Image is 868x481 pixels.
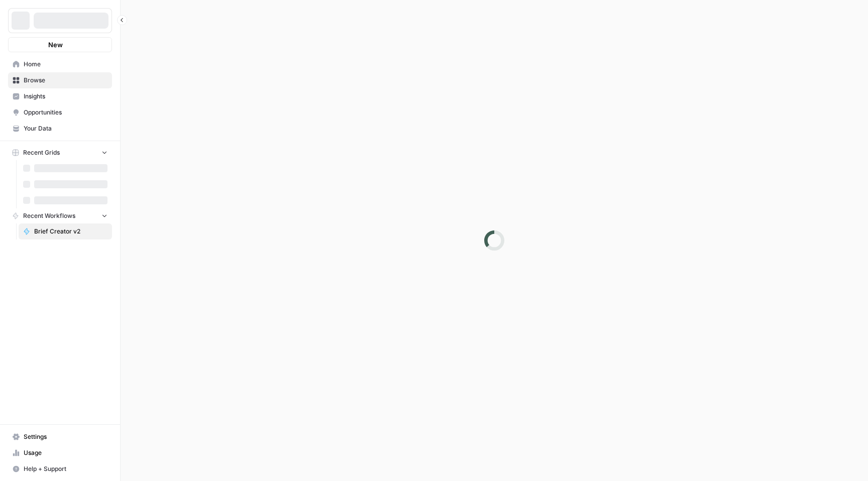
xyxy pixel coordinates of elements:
[8,37,112,52] button: New
[8,445,112,461] a: Usage
[8,104,112,121] a: Opportunities
[24,432,107,441] span: Settings
[48,40,63,50] span: New
[24,60,107,69] span: Home
[24,448,107,457] span: Usage
[24,124,107,133] span: Your Data
[24,92,107,101] span: Insights
[24,464,107,473] span: Help + Support
[8,88,112,104] a: Insights
[8,145,112,160] button: Recent Grids
[8,56,112,72] a: Home
[24,76,107,85] span: Browse
[34,227,107,236] span: Brief Creator v2
[8,429,112,445] a: Settings
[23,148,60,157] span: Recent Grids
[24,108,107,117] span: Opportunities
[8,72,112,88] a: Browse
[8,208,112,223] button: Recent Workflows
[19,223,112,239] a: Brief Creator v2
[8,121,112,137] a: Your Data
[8,461,112,477] button: Help + Support
[23,211,75,220] span: Recent Workflows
